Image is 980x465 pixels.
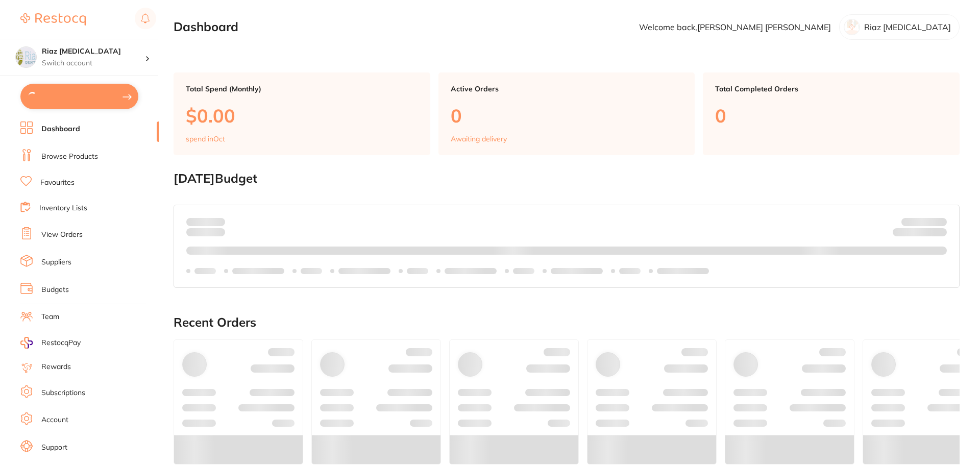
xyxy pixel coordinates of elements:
[41,415,68,425] a: Account
[20,337,33,349] img: RestocqPay
[929,230,947,239] strong: $0.00
[41,388,85,398] a: Subscriptions
[41,285,69,295] a: Budgets
[864,22,951,32] p: Riaz [MEDICAL_DATA]
[186,217,225,226] p: Spent:
[639,22,831,32] p: Welcome back, [PERSON_NAME] [PERSON_NAME]
[41,362,71,372] a: Rewards
[39,203,87,213] a: Inventory Lists
[451,135,507,143] p: Awaiting delivery
[703,72,960,155] a: Total Completed Orders0
[42,58,145,68] p: Switch account
[186,135,225,143] p: spend in Oct
[715,105,947,126] p: 0
[20,13,86,26] img: Restocq Logo
[174,20,238,34] h2: Dashboard
[186,226,225,238] p: month
[657,267,709,275] p: Labels extended
[551,267,603,275] p: Labels extended
[893,226,947,238] p: Remaining:
[186,85,418,93] p: Total Spend (Monthly)
[338,267,390,275] p: Labels extended
[513,267,534,275] p: Labels
[174,315,960,330] h2: Recent Orders
[901,217,947,226] p: Budget:
[451,105,683,126] p: 0
[445,267,497,275] p: Labels extended
[438,72,695,155] a: Active Orders0Awaiting delivery
[42,46,145,57] h4: Riaz Dental Surgery
[207,217,225,226] strong: $0.00
[301,267,322,275] p: Labels
[41,312,59,322] a: Team
[174,72,430,155] a: Total Spend (Monthly)$0.00spend inOct
[41,230,83,240] a: View Orders
[40,178,75,188] a: Favourites
[174,172,960,186] h2: [DATE] Budget
[41,338,81,348] span: RestocqPay
[232,267,284,275] p: Labels extended
[407,267,428,275] p: Labels
[715,85,947,93] p: Total Completed Orders
[41,152,98,162] a: Browse Products
[41,443,67,453] a: Support
[186,105,418,126] p: $0.00
[16,47,36,67] img: Riaz Dental Surgery
[451,85,683,93] p: Active Orders
[619,267,641,275] p: Labels
[41,124,80,134] a: Dashboard
[20,337,81,349] a: RestocqPay
[20,8,86,31] a: Restocq Logo
[41,257,71,267] a: Suppliers
[927,217,947,226] strong: $NaN
[194,267,216,275] p: Labels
